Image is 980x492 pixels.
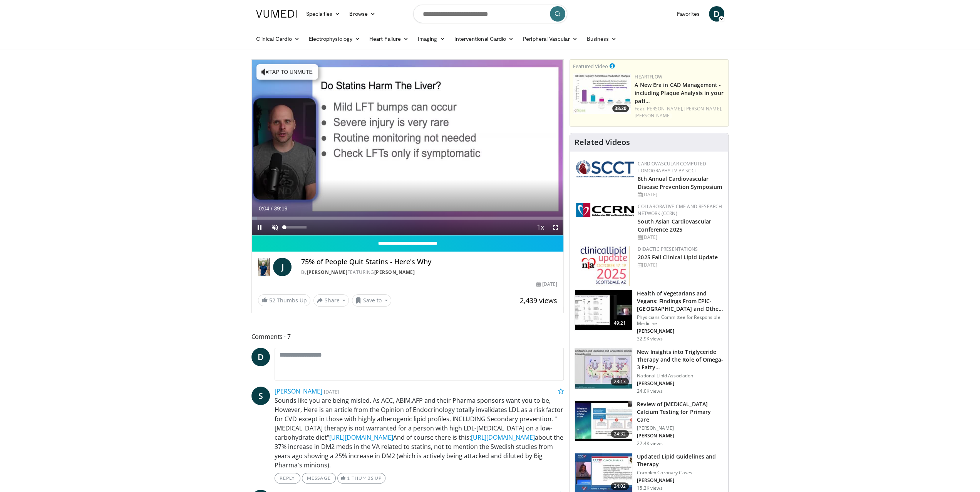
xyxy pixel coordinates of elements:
[251,348,270,366] a: D
[275,387,322,395] a: [PERSON_NAME]
[582,31,621,47] a: Business
[638,246,722,253] div: Didactic Presentations
[302,473,336,484] a: Message
[251,332,564,342] span: Comments 7
[709,6,724,22] a: D
[637,453,724,468] h3: Updated Lipid Guidelines and Therapy
[611,378,629,385] span: 28:13
[536,281,557,288] div: [DATE]
[576,160,634,177] img: 51a70120-4f25-49cc-93a4-67582377e75f.png.150x105_q85_autocrop_double_scale_upscale_version-0.2.png
[637,485,662,491] p: 15.3K views
[302,6,345,22] a: Specialties
[645,105,683,112] a: [PERSON_NAME],
[273,258,291,276] a: J
[450,31,519,47] a: Interventional Cardio
[352,294,391,307] button: Save to
[271,205,273,212] span: /
[638,262,722,269] div: [DATE]
[304,31,365,47] a: Electrophysiology
[637,348,724,371] h3: New Insights into Triglyceride Therapy and the Role of Omega-3 Fatty…
[345,6,380,22] a: Browse
[638,203,722,217] a: Collaborative CME and Research Network (CCRN)
[575,138,630,147] h4: Related Videos
[256,64,318,80] button: Tap to unmute
[275,396,564,470] p: Sounds like you are being misled. As ACC, ABIM,AFP and their Pharma sponsors want you to be, Howe...
[637,336,662,342] p: 32.9K views
[635,73,662,80] a: Heartflow
[413,5,567,23] input: Search topics, interventions
[637,433,724,439] p: [PERSON_NAME]
[533,220,548,235] button: Playback Rate
[573,73,631,114] img: 738d0e2d-290f-4d89-8861-908fb8b721dc.150x105_q85_crop-smart_upscale.jpg
[347,475,350,481] span: 1
[307,269,347,275] a: [PERSON_NAME]
[269,297,275,304] span: 52
[413,31,450,47] a: Imaging
[329,433,393,442] a: [URL][DOMAIN_NAME]
[324,388,339,395] small: [DATE]
[251,387,270,405] a: S
[575,400,724,447] a: 24:32 Review of [MEDICAL_DATA] Calcium Testing for Primary Care [PERSON_NAME] [PERSON_NAME] 22.4K...
[518,31,582,47] a: Peripheral Vascular
[573,63,608,70] small: Featured Video
[635,105,725,119] div: Feat.
[258,294,310,306] a: 52 Thumbs Up
[638,234,722,241] div: [DATE]
[637,477,724,484] p: [PERSON_NAME]
[256,10,297,18] img: VuMedi Logo
[252,217,564,220] div: Progress Bar
[575,348,724,394] a: 28:13 New Insights into Triglyceride Therapy and the Role of Omega-3 Fatty… National Lipid Associ...
[637,314,724,327] p: Physicians Committee for Responsible Medicine
[252,220,267,235] button: Pause
[637,328,724,334] p: [PERSON_NAME]
[275,473,300,484] a: Reply
[612,105,629,112] span: 38:20
[637,440,662,447] p: 22.4K views
[638,218,711,233] a: South Asian Cardiovascular Conference 2025
[635,112,671,119] a: [PERSON_NAME]
[637,388,662,394] p: 24.0K views
[637,380,724,387] p: [PERSON_NAME]
[575,290,724,342] a: 49:21 Health of Vegetarians and Vegans: Findings From EPIC-[GEOGRAPHIC_DATA] and Othe… Physicians...
[520,296,557,305] span: 2,439 views
[638,254,718,261] a: 2025 Fall Clinical Lipid Update
[635,81,723,105] a: A New Era in CAD Management - including Plaque Analysis in your pati…
[638,191,722,198] div: [DATE]
[548,220,563,235] button: Fullscreen
[573,73,631,114] a: 38:20
[637,290,724,313] h3: Health of Vegetarians and Vegans: Findings From EPIC-[GEOGRAPHIC_DATA] and Othe…
[258,258,270,276] img: Dr. Jordan Rennicke
[575,401,632,441] img: f4af32e0-a3f3-4dd9-8ed6-e543ca885e6d.150x105_q85_crop-smart_upscale.jpg
[374,269,415,275] a: [PERSON_NAME]
[611,319,629,327] span: 49:21
[301,269,557,276] div: By FEATURING
[637,470,724,476] p: Complex Coronary Cases
[274,205,287,212] span: 39:19
[337,473,385,484] a: 1 Thumbs Up
[672,6,704,22] a: Favorites
[365,31,413,47] a: Heart Failure
[637,373,724,379] p: National Lipid Association
[580,246,630,286] img: d65bce67-f81a-47c5-b47d-7b8806b59ca8.jpg.150x105_q85_autocrop_double_scale_upscale_version-0.2.jpg
[252,60,564,235] video-js: Video Player
[301,258,557,266] h4: 75% of People Quit Statins - Here's Why
[251,31,304,47] a: Clinical Cardio
[575,349,632,389] img: 45ea033d-f728-4586-a1ce-38957b05c09e.150x105_q85_crop-smart_upscale.jpg
[611,482,629,490] span: 24:02
[267,220,283,235] button: Unmute
[285,226,307,228] div: Volume Level
[638,160,706,174] a: Cardiovascular Computed Tomography TV by SCCT
[638,175,722,190] a: 8th Annual Cardiovascular Disease Prevention Symposium
[684,105,722,112] a: [PERSON_NAME],
[575,290,632,330] img: 606f2b51-b844-428b-aa21-8c0c72d5a896.150x105_q85_crop-smart_upscale.jpg
[576,203,634,217] img: a04ee3ba-8487-4636-b0fb-5e8d268f3737.png.150x105_q85_autocrop_double_scale_upscale_version-0.2.png
[611,430,629,438] span: 24:32
[471,433,535,442] a: [URL][DOMAIN_NAME]
[637,400,724,424] h3: Review of [MEDICAL_DATA] Calcium Testing for Primary Care
[259,205,269,212] span: 0:04
[313,294,349,307] button: Share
